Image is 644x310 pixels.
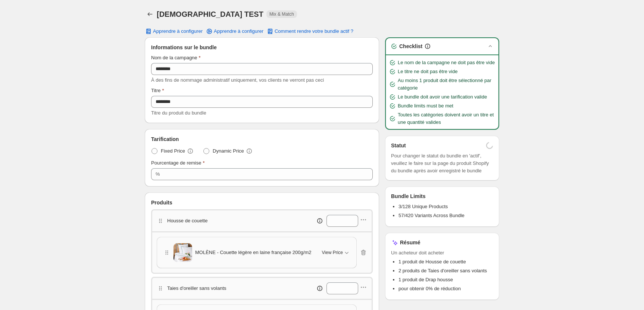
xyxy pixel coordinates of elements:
[195,249,311,256] span: MOLÈNE - Couette légère en laine française 200g/m2
[318,247,355,259] button: View Price
[151,199,172,206] span: Produits
[398,285,493,292] li: pour obtenir 0% de réduction
[400,239,420,246] h3: Résumé
[167,217,207,225] p: Housse de couette
[398,213,465,218] span: 57/420 Variants Across Bundle
[151,87,164,94] label: Titre
[262,26,358,37] button: Comment rendre votre bundle actif ?
[151,135,179,143] span: Tarification
[151,54,201,62] label: Nom de la campagne
[213,147,244,155] span: Dynamic Price
[151,44,217,51] span: Informations sur le bundle
[269,11,294,17] span: Mix & Match
[156,170,160,178] div: %
[398,258,493,266] li: 1 produit de Housse de couette
[391,142,406,149] h3: Statut
[214,28,263,34] span: Apprendre à configurer
[322,250,343,256] span: View Price
[167,285,226,292] p: Taies d'oreiller sans volants
[398,204,448,209] span: 3/128 Unique Products
[391,152,493,175] span: Pour changer le statut du bundle en 'actif', veuillez le faire sur la page du produit Shopify du ...
[398,59,495,66] span: Le nom de la campagne ne doit pas être vide
[157,10,263,19] h1: [DEMOGRAPHIC_DATA] TEST
[391,192,426,200] h3: Bundle Limits
[398,111,495,126] span: Toutes les catégories doivent avoir un titre et une quantité valides
[398,93,487,101] span: Le bundle doit avoir une tarification valide
[398,276,493,284] li: 1 produit de Drap housse
[151,110,206,116] span: Titre du produit du bundle
[151,159,204,167] label: Pourcentage de remise
[201,26,268,37] a: Apprendre à configurer
[398,77,495,92] span: Au moins 1 produit doit être sélectionné par catégorie
[399,43,422,50] h3: Checklist
[398,102,453,110] span: Bundle limits must be met
[140,26,207,37] button: Apprendre à configurer
[391,249,493,257] span: Un acheteur doit acheter
[145,9,155,19] button: Back
[398,267,493,275] li: 2 produits de Taies d'oreiller sans volants
[153,28,203,34] span: Apprendre à configurer
[275,28,353,34] span: Comment rendre votre bundle actif ?
[151,77,324,83] span: À des fins de nommage administratif uniquement, vos clients ne verront pas ceci
[398,68,457,75] span: Le titre ne doit pas être vide
[173,243,192,262] img: MOLÈNE - Couette légère en laine française 200g/m2
[161,147,185,155] span: Fixed Price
